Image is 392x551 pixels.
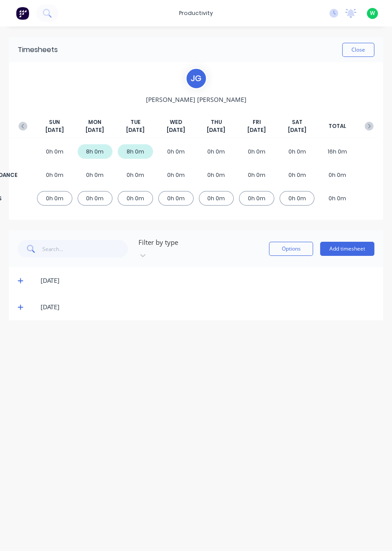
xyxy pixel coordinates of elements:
span: [DATE] [86,126,104,134]
span: THU [211,118,222,126]
div: 0h 0m [320,191,355,206]
span: MON [88,118,101,126]
div: J G [185,67,207,90]
div: 0h 0m [118,168,153,182]
div: 8h 0m [78,144,113,159]
div: 0h 0m [280,168,315,182]
div: 0h 0m [37,191,72,206]
div: 0h 0m [78,168,113,182]
span: [DATE] [126,126,145,134]
span: WED [170,118,182,126]
input: Search... [42,240,128,258]
span: [DATE] [45,126,64,134]
button: Close [342,43,374,57]
img: Factory [16,7,29,20]
div: 0h 0m [199,168,234,182]
div: 0h 0m [37,144,72,159]
span: [PERSON_NAME] [PERSON_NAME] [146,95,246,104]
div: 8h 0m [118,144,153,159]
div: 0h 0m [280,144,315,159]
div: Timesheets [18,45,58,55]
span: SUN [49,118,60,126]
div: [DATE] [41,302,374,312]
div: 0h 0m [239,144,274,159]
span: [DATE] [247,126,266,134]
span: TUE [131,118,141,126]
span: [DATE] [288,126,306,134]
button: Options [269,242,313,256]
div: 0h 0m [280,191,315,206]
div: 0h 0m [199,191,234,206]
span: SAT [292,118,302,126]
div: 0h 0m [37,168,72,182]
div: 0h 0m [78,191,113,206]
button: Add timesheet [320,242,374,256]
span: W [370,9,375,17]
div: [DATE] [41,276,374,285]
div: 0h 0m [158,168,194,182]
div: 0h 0m [239,168,274,182]
div: 0h 0m [158,144,194,159]
div: productivity [175,7,217,20]
div: 0h 0m [118,191,153,206]
div: 16h 0m [320,144,355,159]
span: FRI [252,118,261,126]
div: 0h 0m [199,144,234,159]
span: [DATE] [167,126,185,134]
span: TOTAL [329,122,346,130]
div: 0h 0m [239,191,274,206]
div: 0h 0m [158,191,194,206]
div: 0h 0m [320,168,355,182]
span: [DATE] [207,126,225,134]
